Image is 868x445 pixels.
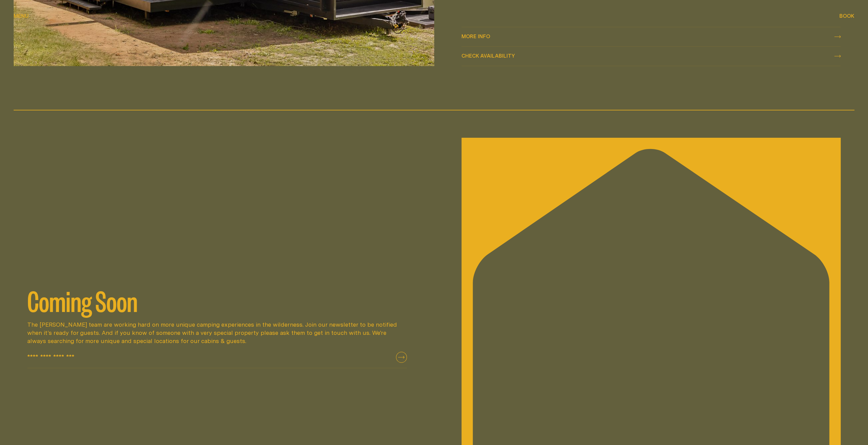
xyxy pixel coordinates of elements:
button: show menu [14,12,29,20]
button: show booking tray [839,12,854,20]
a: More info [461,27,841,46]
p: The [PERSON_NAME] team are working hard on more unique camping experiences in the wilderness. Joi... [27,321,407,345]
span: Check availability [461,53,515,58]
h2: Coming Soon [27,286,407,314]
span: Menu [14,13,29,18]
span: Book [839,13,854,18]
span: More info [461,34,490,39]
button: check availability [461,47,841,66]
